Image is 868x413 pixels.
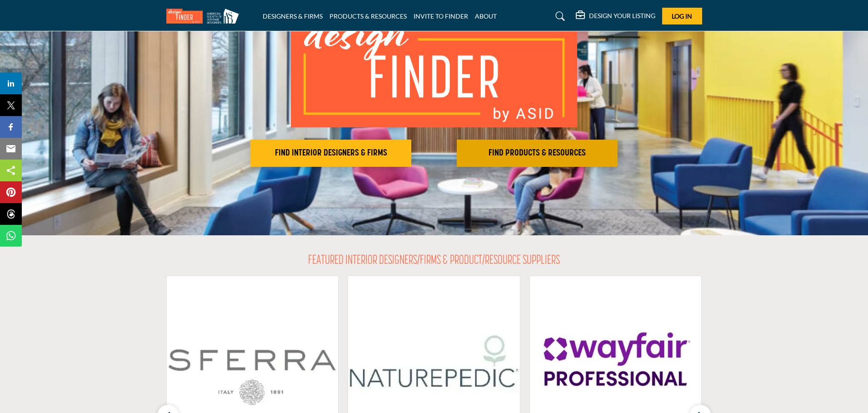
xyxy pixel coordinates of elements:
[589,12,655,20] h5: DESIGN YOUR LISTING
[457,140,618,167] button: FIND PRODUCTS & RESOURCES
[576,11,655,22] div: DESIGN YOUR LISTING
[166,9,244,24] img: Site Logo
[547,9,571,24] a: Search
[250,140,411,167] button: FIND INTERIOR DESIGNERS & FIRMS
[672,12,692,20] span: Log In
[329,12,407,20] a: PRODUCTS & RESOURCES
[475,12,497,20] a: ABOUT
[291,10,577,127] img: image
[308,253,560,269] h2: FEATURED INTERIOR DESIGNERS/FIRMS & PRODUCT/RESOURCE SUPPLIERS
[414,12,468,20] a: INVITE TO FINDER
[459,148,615,159] h2: FIND PRODUCTS & RESOURCES
[253,148,409,159] h2: FIND INTERIOR DESIGNERS & FIRMS
[662,8,702,24] button: Log In
[263,12,323,20] a: DESIGNERS & FIRMS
